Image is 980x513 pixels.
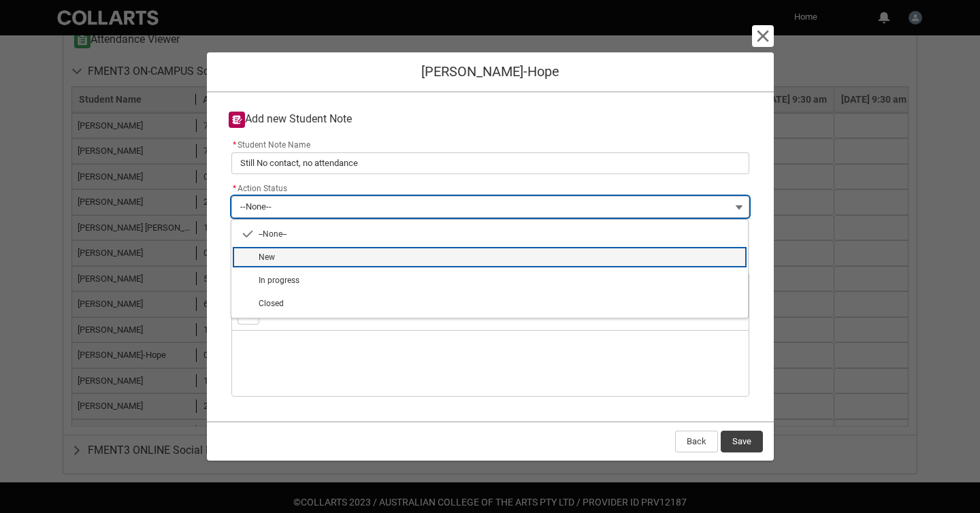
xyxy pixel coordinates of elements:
span: --None-- [240,197,272,217]
abbr: required [233,184,236,193]
button: Cancel and close [754,27,772,45]
span: In progress [259,276,299,285]
label: Student Note Name [231,136,316,151]
h3: Add new Student Note [229,112,352,128]
label: Action Status [231,180,293,195]
h1: [PERSON_NAME]-Hope [218,63,763,80]
button: Save [721,431,763,452]
button: Action Status [231,196,749,218]
abbr: required [233,140,236,150]
div: Action Status [231,219,749,318]
span: Closed [259,299,284,308]
span: New [259,252,275,262]
div: Description [231,256,749,397]
button: Back [675,431,718,452]
span: --None-- [259,229,287,239]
